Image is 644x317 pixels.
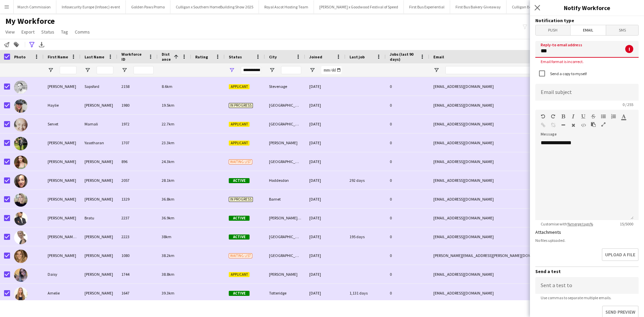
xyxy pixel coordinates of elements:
div: [PERSON_NAME] [80,190,117,208]
div: Hoddesdon [265,171,305,190]
img: Marie Williamson [14,250,28,263]
div: [PERSON_NAME][EMAIL_ADDRESS][PERSON_NAME][DOMAIN_NAME] [429,246,563,265]
app-action-btn: Advanced filters [28,41,36,49]
div: [EMAIL_ADDRESS][DOMAIN_NAME] [429,96,563,114]
div: [PERSON_NAME] [44,152,80,171]
span: 36.8km [162,197,174,202]
div: 0 [386,265,429,283]
button: Upload a file [602,248,639,261]
button: Redo [551,114,555,119]
div: 0 [386,152,429,171]
h3: Notification type [535,17,639,23]
div: [EMAIL_ADDRESS][DOMAIN_NAME] [429,284,563,302]
div: 1980 [117,96,158,114]
button: Clear Formatting [571,122,576,128]
img: Haylie Clark [14,99,28,113]
button: First Bus Bakery Giveaway [450,0,506,13]
span: Distance [162,52,171,62]
div: [DATE] [305,171,345,190]
span: 24.3km [162,159,174,164]
button: Infosecurity Europe (Infosec) event [56,0,126,13]
button: First Bus Experiential [404,0,450,13]
span: Active [229,178,250,183]
img: Vladut Alexandru Bratu [14,212,28,225]
img: Tanya ( Tetyana) Jarvis [14,231,28,244]
div: 2158 [117,77,158,96]
div: No files uploaded. [535,238,639,243]
a: Status [39,28,57,36]
div: 0 [386,227,429,246]
div: Mamali [80,115,117,133]
div: [PERSON_NAME][GEOGRAPHIC_DATA] [265,209,305,227]
button: Culligan Bonus [506,0,543,13]
div: 1972 [117,115,158,133]
h3: Notify Workforce [530,3,644,12]
button: March Commission [12,0,56,13]
div: 195 days [345,227,386,246]
div: 0 [386,115,429,133]
span: Last job [350,54,365,59]
button: Italic [571,114,576,119]
span: 19.5km [162,103,174,108]
img: Bradley Sapsford [14,81,28,94]
button: Underline [581,114,586,119]
div: [EMAIL_ADDRESS][DOMAIN_NAME] [429,115,563,133]
div: [DATE] [305,96,345,114]
div: 1329 [117,190,158,208]
img: Sadie Minton [14,174,28,188]
app-action-btn: Notify workforce [3,41,11,49]
span: Applicant [229,141,250,146]
img: Megan Dawson [14,156,28,169]
span: Use commas to separate multiple emails. [535,295,617,300]
div: Sapsford [80,77,117,96]
span: City [269,54,277,59]
label: Send a copy to myself [549,71,587,76]
input: Workforce ID Filter Input [133,66,154,74]
div: Barnet [265,190,305,208]
div: [EMAIL_ADDRESS][DOMAIN_NAME] [429,77,563,96]
div: [PERSON_NAME] [44,171,80,190]
div: [PERSON_NAME] [44,246,80,265]
button: Royal Ascot Hosting Team [259,0,314,13]
span: Customise with [535,221,598,226]
div: [PERSON_NAME] [80,246,117,265]
button: Fullscreen [601,122,606,127]
span: 0 / 255 [617,102,639,107]
span: 23.3km [162,140,174,145]
span: 38.8km [162,272,174,277]
div: [EMAIL_ADDRESS][DOMAIN_NAME] [429,265,563,283]
div: 896 [117,152,158,171]
div: [DATE] [305,152,345,171]
div: 0 [386,77,429,96]
span: Applicant [229,272,250,277]
input: City Filter Input [281,66,301,74]
app-action-btn: Export XLSX [38,41,46,49]
span: Workforce ID [121,52,146,62]
button: Text Color [621,114,626,119]
input: Email Filter Input [445,66,559,74]
div: Bratu [80,209,117,227]
div: 0 [386,284,429,302]
div: 0 [386,190,429,208]
span: Last Name [85,54,104,59]
div: [EMAIL_ADDRESS][DOMAIN_NAME] [429,227,563,246]
div: Haylie [44,96,80,114]
button: Strikethrough [591,114,596,119]
div: [DATE] [305,246,345,265]
span: Jobs (last 90 days) [390,52,417,62]
div: [PERSON_NAME] [80,227,117,246]
div: Yasotharan [80,134,117,152]
button: Paste as plain text [591,122,596,127]
div: [DATE] [305,265,345,283]
div: [GEOGRAPHIC_DATA] [265,227,305,246]
a: Comms [72,28,93,36]
img: Daisy Spalter [14,268,28,282]
div: [EMAIL_ADDRESS][DOMAIN_NAME] [429,171,563,190]
span: 39.3km [162,290,174,296]
div: 292 days [345,171,386,190]
button: Open Filter Menu [121,67,127,73]
div: [GEOGRAPHIC_DATA] [265,96,305,114]
div: [PERSON_NAME] ( [PERSON_NAME]) [44,227,80,246]
button: Open Filter Menu [229,67,235,73]
input: First Name Filter Input [60,66,76,74]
